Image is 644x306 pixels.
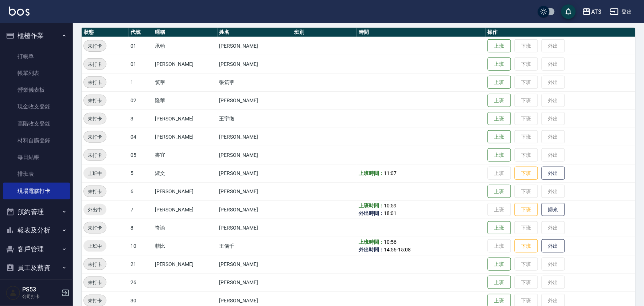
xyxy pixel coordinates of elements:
button: 歸來 [542,203,565,216]
th: 狀態 [82,28,129,37]
span: 外出中 [83,206,106,214]
b: 上班時間： [359,239,384,245]
td: [PERSON_NAME] [218,91,293,110]
td: 張筑葶 [218,73,293,91]
td: 21 [129,255,153,273]
td: [PERSON_NAME] [153,110,218,128]
button: 下班 [515,239,538,253]
td: 筑葶 [153,73,218,91]
th: 代號 [129,28,153,37]
th: 時間 [357,28,486,37]
a: 材料自購登錄 [3,132,70,149]
a: 每日結帳 [3,149,70,166]
td: 02 [129,91,153,110]
td: 6 [129,182,153,200]
span: 未打卡 [84,224,106,232]
span: 上班中 [83,170,106,177]
a: 現場電腦打卡 [3,183,70,199]
b: 上班時間： [359,170,384,176]
td: [PERSON_NAME] [218,128,293,146]
button: 下班 [515,203,538,216]
a: 現金收支登錄 [3,98,70,115]
td: 承翰 [153,37,218,55]
button: 上班 [488,148,511,162]
td: 5 [129,164,153,182]
td: [PERSON_NAME] [218,55,293,73]
td: 淑文 [153,164,218,182]
th: 暱稱 [153,28,218,37]
span: 未打卡 [84,297,106,305]
th: 姓名 [218,28,293,37]
td: 26 [129,273,153,291]
td: 7 [129,200,153,219]
b: 外出時間： [359,247,384,253]
button: 上班 [488,185,511,198]
button: 員工及薪資 [3,258,70,277]
b: 上班時間： [359,203,384,208]
a: 帳單列表 [3,65,70,82]
span: 上班中 [83,242,106,250]
a: 排班表 [3,166,70,182]
td: 04 [129,128,153,146]
img: Logo [9,7,30,16]
div: AT3 [591,7,601,16]
td: [PERSON_NAME] [218,164,293,182]
td: [PERSON_NAME] [218,37,293,55]
span: 未打卡 [84,60,106,68]
span: 未打卡 [84,97,106,104]
td: [PERSON_NAME] [153,128,218,146]
td: - [357,237,486,255]
a: 高階收支登錄 [3,115,70,132]
td: [PERSON_NAME] [153,200,218,219]
button: 上班 [488,112,511,126]
button: 上班 [488,130,511,144]
button: 外出 [542,239,565,253]
td: [PERSON_NAME] [218,273,293,291]
h5: PS53 [22,286,59,293]
td: 王宇徵 [218,110,293,128]
span: 未打卡 [84,42,106,50]
button: 預約管理 [3,202,70,221]
button: 櫃檯作業 [3,26,70,45]
button: 外出 [542,167,565,180]
span: 18:01 [384,210,397,216]
td: 01 [129,55,153,73]
td: 菲比 [153,237,218,255]
td: [PERSON_NAME] [218,146,293,164]
td: 王儀千 [218,237,293,255]
span: 未打卡 [84,115,106,123]
td: [PERSON_NAME] [218,182,293,200]
button: save [561,4,576,19]
span: 未打卡 [84,188,106,195]
span: 未打卡 [84,79,106,86]
b: 外出時間： [359,210,384,216]
td: 1 [129,73,153,91]
button: 上班 [488,94,511,107]
button: AT3 [579,4,604,19]
p: 公司打卡 [22,293,59,300]
td: [PERSON_NAME] [218,219,293,237]
td: [PERSON_NAME] [218,255,293,273]
th: 班別 [292,28,357,37]
td: 8 [129,219,153,237]
td: 01 [129,37,153,55]
button: 上班 [488,258,511,271]
span: 11:07 [384,170,397,176]
button: 上班 [488,76,511,89]
span: 未打卡 [84,279,106,286]
a: 營業儀表板 [3,82,70,98]
button: 上班 [488,276,511,289]
button: 上班 [488,57,511,71]
td: 10 [129,237,153,255]
button: 上班 [488,221,511,235]
span: 10:56 [384,239,397,245]
span: 15:08 [398,247,411,253]
td: 3 [129,110,153,128]
th: 操作 [486,28,635,37]
td: 隆華 [153,91,218,110]
td: [PERSON_NAME] [153,55,218,73]
td: 書宜 [153,146,218,164]
button: 登出 [607,5,635,19]
span: 未打卡 [84,151,106,159]
span: 10:59 [384,203,397,208]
